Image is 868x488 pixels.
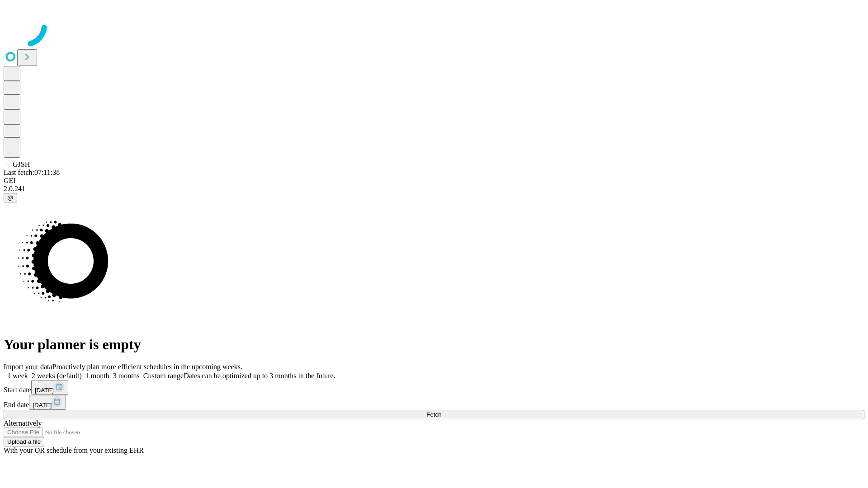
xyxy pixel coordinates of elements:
[4,185,864,193] div: 2.0.241
[7,372,28,380] span: 1 week
[4,380,864,395] div: Start date
[143,372,184,380] span: Custom range
[4,419,42,427] span: Alternatively
[85,372,109,380] span: 1 month
[52,363,242,371] span: Proactively plan more efficient schedules in the upcoming weeks.
[7,194,14,201] span: @
[31,380,68,395] button: [DATE]
[32,372,82,380] span: 2 weeks (default)
[4,395,864,410] div: End date
[426,411,441,418] span: Fetch
[4,363,52,371] span: Import your data
[113,372,140,380] span: 3 months
[33,402,52,408] span: [DATE]
[4,177,864,185] div: GEI
[184,372,335,380] span: Dates can be optimized up to 3 months in the future.
[35,387,54,394] span: [DATE]
[4,437,44,446] button: Upload a file
[4,410,864,419] button: Fetch
[4,193,17,202] button: @
[4,336,864,353] h1: Your planner is empty
[29,395,66,410] button: [DATE]
[4,169,60,176] span: Last fetch: 07:11:38
[4,446,144,454] span: With your OR schedule from your existing EHR
[13,160,30,168] span: GJSH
